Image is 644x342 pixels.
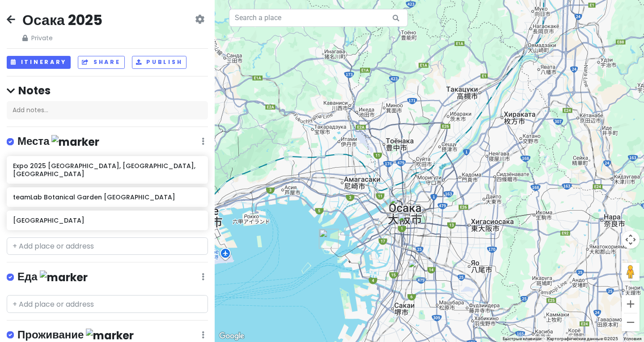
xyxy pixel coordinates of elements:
[404,256,431,283] div: teamLab Botanical Garden Osaka
[503,336,542,342] button: Быстрые клавиши
[132,56,187,69] button: Publish
[51,135,99,149] img: marker
[229,9,408,27] input: Search a place
[7,56,71,69] button: Itinerary
[386,192,412,219] div: Osaka Science Museum
[394,209,421,236] div: The OneFive Osaka Namba Dotonbori
[13,216,201,224] h6: [GEOGRAPHIC_DATA]
[7,101,208,120] div: Add notes...
[17,134,99,149] h4: Места
[17,270,88,284] h4: Еда
[315,225,342,252] div: Expo 2025 Osaka, Kansai, Japan
[217,330,246,342] a: Открыть эту область в Google Картах (в новом окне)
[78,56,124,69] button: Share
[22,11,102,30] h2: Осака 2025
[622,313,640,331] button: Уменьшить
[622,295,640,313] button: Увеличить
[13,162,201,178] h6: Expo 2025 [GEOGRAPHIC_DATA], [GEOGRAPHIC_DATA], [GEOGRAPHIC_DATA]
[547,336,618,341] span: Картографические данные ©2025
[7,237,208,255] input: + Add place or address
[622,231,640,249] button: Управление камерой на карте
[22,33,102,43] span: Private
[7,84,208,97] h4: Notes
[7,295,208,313] input: + Add place or address
[622,263,640,281] button: Перетащите человечка на карту, чтобы перейти в режим просмотра улиц
[217,330,246,342] img: Google
[40,270,88,284] img: marker
[13,193,201,201] h6: teamLab Botanical Garden [GEOGRAPHIC_DATA]
[623,336,641,341] a: Условия (ссылка откроется в новой вкладке)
